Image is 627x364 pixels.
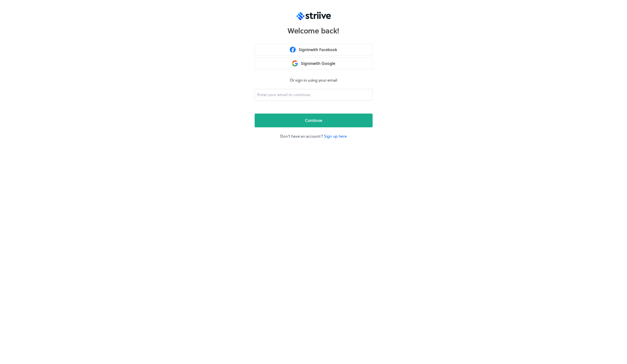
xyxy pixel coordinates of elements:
[255,58,373,69] button: Signinwith Google
[305,117,322,123] span: Continue
[255,114,373,127] button: Continue
[255,89,373,101] input: Enter your email to continue...
[296,12,331,20] img: logo-trans.svg
[288,26,339,35] h1: Welcome back!
[255,77,373,83] p: Or sign in using your email
[324,133,347,139] a: Sign up here
[255,133,373,139] p: Don't have an account?
[255,44,373,56] button: Signinwith Facebook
